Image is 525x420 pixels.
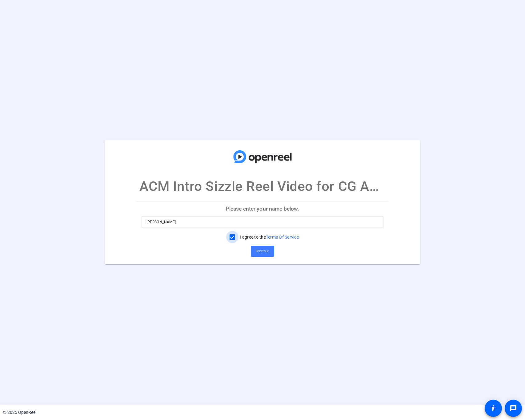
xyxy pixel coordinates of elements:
[139,176,386,196] p: ACM Intro Sizzle Reel Video for CG Associates
[3,409,36,416] div: © 2025 OpenReel
[137,201,389,216] p: Please enter your name below.
[251,246,274,257] button: Continue
[510,405,517,412] mat-icon: message
[256,247,269,256] span: Continue
[266,235,299,240] a: Terms Of Service
[146,218,379,226] input: Enter your name
[232,147,293,167] img: company-logo
[238,234,299,240] label: I agree to the
[490,405,497,412] mat-icon: accessibility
